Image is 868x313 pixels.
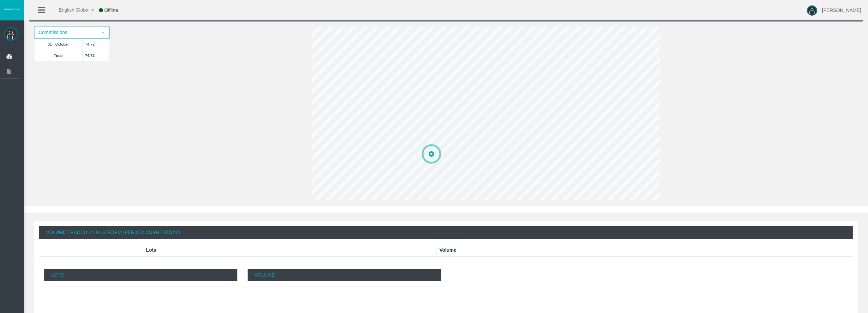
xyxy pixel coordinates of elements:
td: Total [34,50,83,61]
span: select [100,30,106,35]
span: Offline [104,7,118,13]
p: Volume [248,269,441,281]
img: user-image [807,5,817,16]
td: 01 - October [34,38,83,50]
td: 74.72 [82,38,109,50]
td: 74.72 [82,50,109,61]
span: English Global [50,7,89,13]
img: logo.svg [3,8,20,11]
span: Commissions [35,27,97,38]
span: [PERSON_NAME] [822,7,861,13]
p: Lots [44,269,237,281]
div: Volume Traded By Platform (Period: CurrentDay) [39,226,853,239]
th: Lots [143,244,437,256]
